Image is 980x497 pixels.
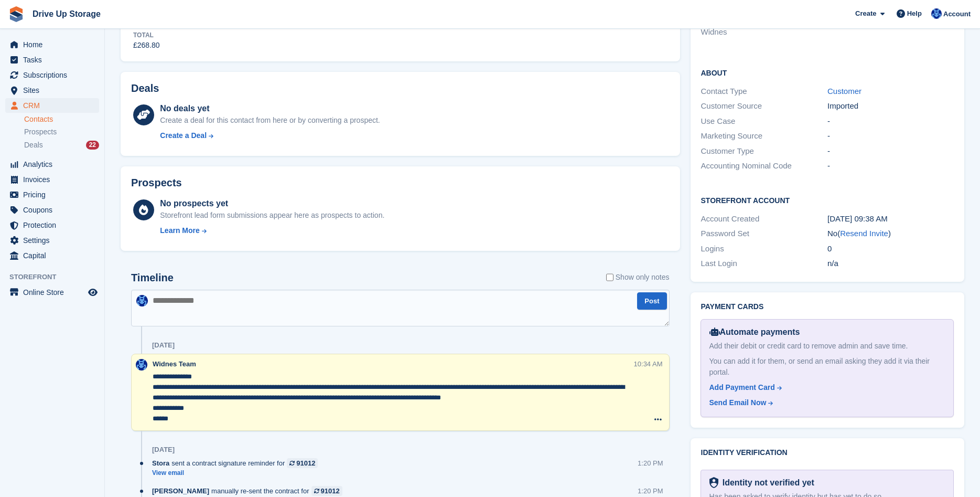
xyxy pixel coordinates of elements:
div: Imported [827,100,954,112]
div: Customer Type [701,145,827,157]
span: Prospects [24,127,57,137]
div: Learn More [160,225,199,236]
div: Send Email Now [709,397,767,408]
li: Widnes [701,26,827,38]
div: 1:20 PM [638,458,663,468]
span: Home [23,37,86,52]
span: Stora [152,458,169,468]
div: [DATE] 09:38 AM [827,213,954,225]
span: Subscriptions [23,68,86,82]
div: No deals yet [160,102,380,115]
div: Last Login [701,258,827,270]
input: Show only notes [606,272,613,283]
a: menu [5,172,99,187]
div: Account Created [701,213,827,225]
a: 91012 [287,458,318,468]
div: [DATE] [152,341,175,350]
div: Logins [701,243,827,255]
div: 0 [827,243,954,255]
div: 10:34 AM [634,359,663,369]
span: Settings [23,233,86,248]
a: menu [5,83,99,98]
div: Password Set [701,228,827,240]
div: Storefront lead form submissions appear here as prospects to action. [160,210,384,221]
div: - [827,130,954,142]
div: n/a [827,258,954,270]
a: menu [5,233,99,248]
div: sent a contract signature reminder for [152,458,323,468]
div: - [827,145,954,157]
h2: Timeline [131,272,174,284]
div: Total [133,30,160,40]
a: menu [5,187,99,202]
div: Identity not verified yet [718,477,814,489]
span: Analytics [23,157,86,172]
div: Add their debit or credit card to remove admin and save time. [709,341,945,352]
span: Help [907,8,922,19]
a: menu [5,98,99,113]
span: Pricing [23,187,86,202]
img: Widnes Team [931,8,942,19]
h2: Deals [131,82,159,94]
label: Show only notes [606,272,670,283]
div: 22 [86,141,99,150]
div: You can add it for them, or send an email asking they add it via their portal. [709,356,945,378]
a: Learn More [160,225,384,236]
div: 1:20 PM [638,486,663,496]
div: Create a deal for this contact from here or by converting a prospect. [160,115,380,126]
a: Prospects [24,126,99,138]
span: CRM [23,98,86,113]
div: [DATE] [152,446,175,454]
div: Marketing Source [701,130,827,142]
span: [PERSON_NAME] [152,486,209,496]
div: £268.80 [133,40,160,51]
span: Invoices [23,172,86,187]
h2: Prospects [131,177,182,189]
span: Storefront [9,272,104,282]
a: Resend Invite [840,229,888,238]
div: 91012 [296,458,315,468]
button: Post [637,292,666,310]
a: menu [5,285,99,300]
span: Widnes Team [153,360,196,368]
div: Use Case [701,115,827,128]
span: Capital [23,248,86,263]
div: - [827,115,954,128]
div: Create a Deal [160,130,207,141]
a: menu [5,52,99,67]
a: menu [5,203,99,217]
a: Customer [827,87,861,96]
div: No prospects yet [160,197,384,210]
a: Create a Deal [160,130,380,141]
div: Customer Source [701,100,827,112]
img: Widnes Team [136,295,148,306]
a: menu [5,248,99,263]
div: Contact Type [701,86,827,98]
div: - [827,160,954,172]
div: Automate payments [709,326,945,339]
span: ( ) [837,229,891,238]
a: Preview store [87,286,99,299]
span: Deals [24,140,43,150]
a: menu [5,37,99,52]
span: Tasks [23,52,86,67]
a: View email [152,469,323,478]
span: Protection [23,218,86,232]
span: Online Store [23,285,86,300]
div: manually re-sent the contract for [152,486,348,496]
div: 91012 [321,486,340,496]
img: Widnes Team [136,359,147,371]
a: 91012 [311,486,342,496]
a: menu [5,68,99,82]
a: menu [5,157,99,172]
img: Identity Verification Ready [709,477,718,489]
a: Deals 22 [24,140,99,151]
a: Add Payment Card [709,382,941,393]
span: Coupons [23,203,86,217]
h2: Storefront Account [701,195,954,205]
span: Account [943,9,971,19]
a: Drive Up Storage [28,5,105,23]
div: Add Payment Card [709,382,775,393]
a: menu [5,218,99,232]
span: Sites [23,83,86,98]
